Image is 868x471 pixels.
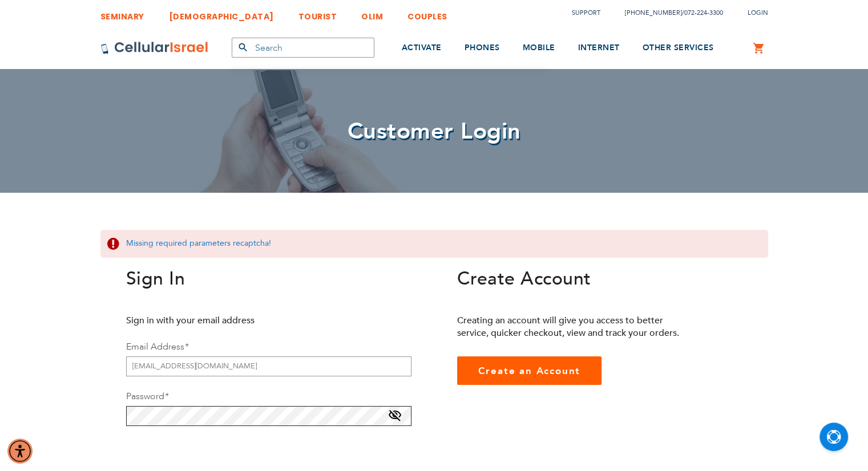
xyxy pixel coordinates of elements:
a: INTERNET [578,27,620,70]
span: INTERNET [578,42,620,53]
label: Password [126,390,168,403]
div: Missing required parameters recaptcha! [100,230,768,258]
span: OTHER SERVICES [643,42,714,53]
a: [PHONE_NUMBER] [625,9,682,17]
p: Sign in with your email address [126,314,357,327]
li: / [613,5,723,21]
span: Login [748,9,768,17]
a: PHONES [465,27,500,70]
a: 072-224-3300 [684,9,723,17]
p: Creating an account will give you access to better service, quicker checkout, view and track your... [457,314,688,339]
a: OTHER SERVICES [643,27,714,70]
span: Create Account [457,266,591,291]
input: Email [126,356,411,376]
span: ACTIVATE [402,42,442,53]
a: Create an Account [457,356,602,385]
a: [DEMOGRAPHIC_DATA] [169,3,274,24]
span: PHONES [465,42,500,53]
a: MOBILE [523,27,555,70]
a: COUPLES [407,3,447,24]
a: SEMINARY [100,3,144,24]
div: Accessibility Menu [7,438,33,464]
a: OLIM [361,3,383,24]
a: TOURIST [298,3,337,24]
span: MOBILE [523,42,555,53]
a: Support [572,9,600,17]
span: Customer Login [348,116,521,147]
img: Cellular Israel Logo [100,41,209,55]
span: Sign In [126,266,185,291]
a: ACTIVATE [402,27,442,70]
span: Create an Account [478,364,581,377]
input: Search [232,38,374,58]
label: Email Address [126,340,188,353]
